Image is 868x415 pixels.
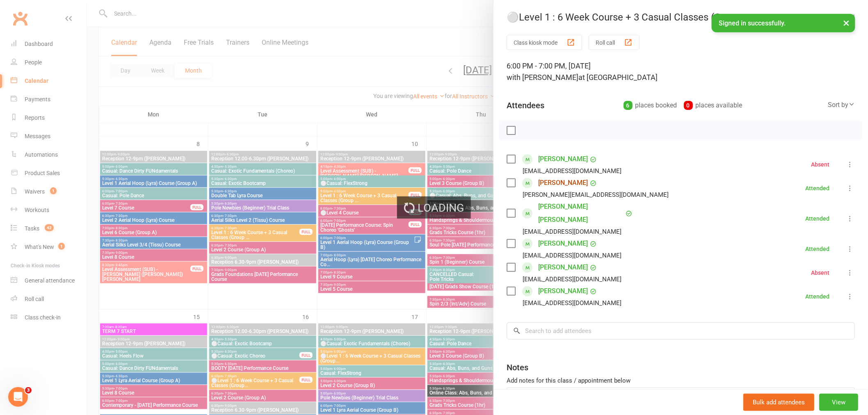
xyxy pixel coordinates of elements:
[507,60,855,83] div: 6:00 PM - 7:00 PM, [DATE]
[538,285,588,298] a: [PERSON_NAME]
[523,166,621,176] div: [EMAIL_ADDRESS][DOMAIN_NAME]
[25,387,32,394] span: 3
[684,100,742,111] div: places available
[811,270,829,276] div: Absent
[538,261,588,274] a: [PERSON_NAME]
[828,100,855,110] div: Sort by
[507,73,578,82] span: with [PERSON_NAME]
[589,35,640,50] button: Roll call
[805,216,829,221] div: Attended
[839,14,854,32] button: ×
[538,153,588,166] a: [PERSON_NAME]
[624,101,633,110] div: 6
[538,237,588,250] a: [PERSON_NAME]
[819,394,858,411] button: View
[719,19,786,27] span: Signed in successfully.
[684,101,693,110] div: 0
[523,274,621,285] div: [EMAIL_ADDRESS][DOMAIN_NAME]
[538,200,624,226] a: [PERSON_NAME] [PERSON_NAME]
[507,376,855,385] div: Add notes for this class / appointment below
[8,387,28,407] iframe: Intercom live chat
[624,100,677,111] div: places booked
[523,226,621,237] div: [EMAIL_ADDRESS][DOMAIN_NAME]
[743,394,814,411] button: Bulk add attendees
[507,322,855,340] input: Search to add attendees
[523,298,621,308] div: [EMAIL_ADDRESS][DOMAIN_NAME]
[811,162,829,167] div: Absent
[523,250,621,261] div: [EMAIL_ADDRESS][DOMAIN_NAME]
[507,35,582,50] button: Class kiosk mode
[493,11,868,23] div: ⚪Level 1 : 6 Week Course + 3 Casual Classes (Group...
[805,185,829,191] div: Attended
[507,362,528,373] div: Notes
[523,189,669,200] div: [PERSON_NAME][EMAIL_ADDRESS][DOMAIN_NAME]
[805,294,829,299] div: Attended
[805,246,829,252] div: Attended
[507,100,544,111] div: Attendees
[538,176,588,189] a: [PERSON_NAME]
[578,73,658,82] span: at [GEOGRAPHIC_DATA]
